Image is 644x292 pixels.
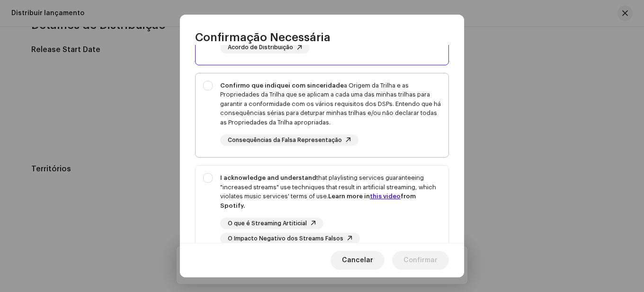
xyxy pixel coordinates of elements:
div: that playlisting services guaranteeing "increased streams" use techniques that result in artifici... [220,173,441,210]
strong: I acknowledge and understand [220,175,316,181]
span: O que é Streaming Artiticial [228,221,307,227]
button: Cancelar [331,251,385,270]
a: this video [370,193,401,199]
p-togglebutton: Confirmo que indiquei com sinceridadea Origem da Trilha e as Propriedades da Trilha que se aplica... [195,73,449,158]
span: Consequências da Falsa Representação [228,137,342,143]
p-togglebutton: I acknowledge and understandthat playlisting services guaranteeing "increased streams" use techni... [195,165,449,256]
span: Confirmação Necessária [195,30,331,45]
span: Confirmar [403,251,438,270]
strong: Confirmo que indiquei com sinceridade [220,82,344,88]
span: Acordo de Distribuição [228,44,293,51]
div: a Origem da Trilha e as Propriedades da Trilha que se aplicam a cada uma das minhas trilhas para ... [220,81,441,127]
span: Cancelar [342,251,373,270]
span: O Impacto Negativo dos Streams Falsos [228,236,343,242]
button: Confirmar [392,251,449,270]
